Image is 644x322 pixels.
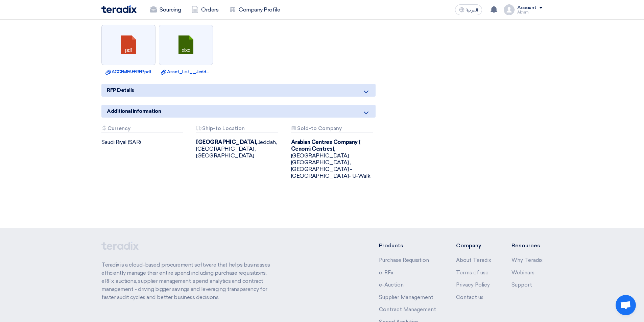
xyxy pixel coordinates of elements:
[466,8,478,13] span: العربية
[101,126,183,133] div: Currency
[379,257,429,263] a: Purchase Requisition
[196,139,281,159] div: Jeddah, [GEOGRAPHIC_DATA] ,[GEOGRAPHIC_DATA]
[291,139,360,152] b: Arabian Centres Company ( Cenomi Centres),
[161,69,211,75] a: Asset_List__Jeddah_Malls.xlsx
[196,126,278,133] div: Ship-to Location
[456,242,491,250] li: Company
[291,139,376,179] div: [GEOGRAPHIC_DATA], [GEOGRAPHIC_DATA] ,[GEOGRAPHIC_DATA] - [GEOGRAPHIC_DATA]- U-Walk
[101,139,186,146] div: Saudi Riyal (SAR)
[511,282,532,288] a: Support
[456,282,490,288] a: Privacy Policy
[107,107,161,115] span: Additional information
[455,4,482,15] button: العربية
[616,295,636,315] a: Open chat
[101,261,278,301] p: Teradix is a cloud-based procurement software that helps businesses efficiently manage their enti...
[456,257,491,263] a: About Teradix
[224,2,285,17] a: Company Profile
[107,86,134,94] span: RFP Details
[186,2,224,17] a: Orders
[511,242,543,250] li: Resources
[504,4,515,15] img: profile_test.png
[456,270,488,276] a: Terms of use
[517,10,543,14] div: Akram
[379,270,393,276] a: e-RFx
[196,139,257,145] b: [GEOGRAPHIC_DATA],
[103,69,153,75] a: ACCFMFAFFRFP.pdf
[379,242,436,250] li: Products
[379,306,436,313] a: Contract Management
[511,257,543,263] a: Why Teradix
[517,5,536,11] div: Account
[511,270,534,276] a: Webinars
[456,294,483,300] a: Contact us
[145,2,186,17] a: Sourcing
[101,5,137,13] img: Teradix logo
[379,294,433,300] a: Supplier Management
[379,282,404,288] a: e-Auction
[291,126,373,133] div: Sold-to Company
